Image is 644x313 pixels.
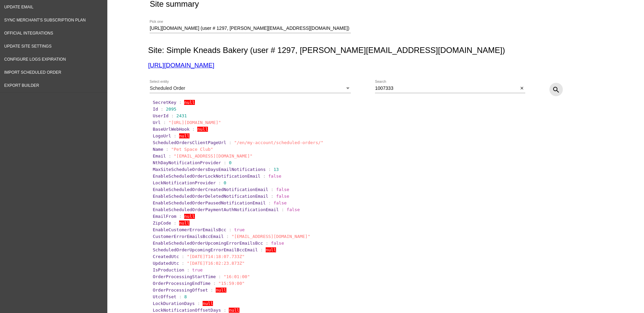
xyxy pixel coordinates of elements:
[153,281,210,286] span: OrderProcessingEndTime
[4,83,39,88] span: Export Builder
[218,180,221,185] span: :
[153,174,260,179] span: EnableScheduledOrderLockNotificationEmail
[197,127,208,132] span: null
[153,120,160,125] span: Url
[229,140,231,145] span: :
[150,26,351,31] input: Number
[179,221,190,226] span: null
[168,120,221,125] span: "[URL][DOMAIN_NAME]"
[153,221,171,226] span: ZipCode
[268,200,271,205] span: :
[153,308,221,313] span: LockNotificationOffsetDays
[166,107,176,112] span: 2095
[552,86,560,94] mat-icon: search
[153,113,168,118] span: UserId
[176,113,187,118] span: 2431
[211,288,213,293] span: :
[224,180,226,185] span: 0
[179,214,182,219] span: :
[153,107,158,112] span: Id
[281,207,284,212] span: :
[184,294,187,299] span: 8
[218,274,221,279] span: :
[148,62,214,69] a: [URL][DOMAIN_NAME]
[287,207,300,212] span: false
[224,308,226,313] span: :
[153,227,226,232] span: EnableCustomerErrorEmailsBcc
[153,160,221,165] span: NthDayNotificationProvider
[218,281,245,286] span: "15:59:00"
[187,267,190,272] span: :
[271,194,274,199] span: :
[161,107,163,112] span: :
[153,153,166,159] span: Email
[153,147,163,152] span: Name
[4,5,34,9] span: Update Email
[4,31,53,36] span: Official Integrations
[213,281,216,286] span: :
[153,127,190,132] span: BaseUrlWebHook
[153,301,195,306] span: LockDurationDays
[153,254,179,259] span: CreatedUtc
[187,261,245,266] span: "[DATE]T16:02:23.873Z"
[203,301,213,306] span: null
[276,187,289,192] span: false
[4,70,61,75] span: Import Scheduled Order
[182,261,184,266] span: :
[174,221,176,226] span: :
[182,254,184,259] span: :
[231,234,310,239] span: "[EMAIL_ADDRESS][DOMAIN_NAME]"
[179,133,190,138] span: null
[224,160,226,165] span: :
[375,86,518,91] input: Search
[518,85,525,92] button: Clear
[184,100,195,105] span: null
[234,140,323,145] span: "/en/my-account/scheduled-orders/"
[216,288,226,293] span: null
[276,194,289,199] span: false
[234,227,245,232] span: true
[171,147,213,152] span: "Pet Space Club"
[4,57,66,62] span: Configure logs expiration
[271,187,274,192] span: :
[171,113,174,118] span: :
[273,167,279,172] span: 13
[266,241,268,246] span: :
[153,247,258,252] span: ScheduledOrderUpcomingErrorEmailBccEmail
[150,86,351,91] mat-select: Select entity
[192,127,195,132] span: :
[4,18,86,22] span: Sync Merchant's Subscription Plan
[184,214,195,219] span: null
[153,200,266,205] span: EnableScheduledOrderPausedNotificationEmail
[153,241,263,246] span: EnableScheduledOrderUpcomingErrorEmailsBcc
[153,294,176,299] span: UtcOffset
[263,174,266,179] span: :
[179,100,182,105] span: :
[153,261,179,266] span: UpdatedUtc
[153,234,223,239] span: CustomerErrorEmailsBccEmail
[153,100,176,105] span: SecretKey
[153,267,184,272] span: IsProduction
[163,120,166,125] span: :
[268,167,271,172] span: :
[174,153,253,159] span: "[EMAIL_ADDRESS][DOMAIN_NAME]"
[179,294,182,299] span: :
[266,247,276,252] span: null
[148,46,600,55] h2: Site: Simple Kneads Bakery (user # 1297, [PERSON_NAME][EMAIL_ADDRESS][DOMAIN_NAME])
[271,241,284,246] span: false
[153,214,176,219] span: EmailFrom
[273,200,286,205] span: false
[229,160,231,165] span: 0
[168,153,171,159] span: :
[197,301,200,306] span: :
[187,254,245,259] span: "[DATE]T14:18:07.733Z"
[153,274,216,279] span: OrderProcessingStartTime
[150,85,185,91] span: Scheduled Order
[153,167,266,172] span: MaxSiteScheduleOrdersDaysEmailNotifications
[153,288,208,293] span: OrderProcessingOffset
[153,207,279,212] span: EnableScheduledOrderPaymentAuthNotificationEmail
[226,234,229,239] span: :
[260,247,263,252] span: :
[153,180,216,185] span: LockNotificationProvider
[153,187,268,192] span: EnableScheduledOrderCreatedNotificationEmail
